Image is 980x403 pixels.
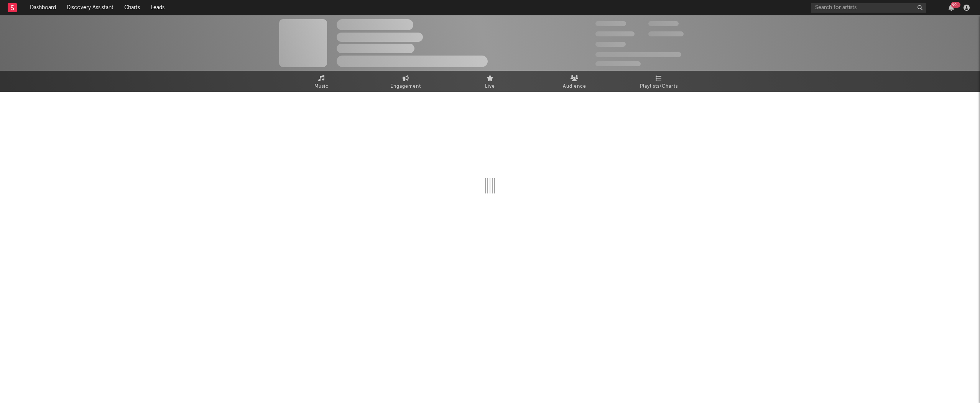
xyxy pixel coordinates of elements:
span: Engagement [390,82,421,91]
span: 300,000 [595,21,626,26]
span: 1,000,000 [648,31,684,36]
span: 100,000 [595,42,626,47]
a: Music [279,71,363,92]
span: Audience [563,82,586,91]
span: Live [485,82,495,91]
a: Audience [532,71,617,92]
span: Music [314,82,329,91]
span: 50,000,000 [595,31,635,36]
a: Playlists/Charts [617,71,701,92]
span: 50,000,000 Monthly Listeners [595,52,681,57]
a: Engagement [363,71,448,92]
span: Jump Score: 85.0 [595,61,641,66]
a: Live [448,71,532,92]
div: 99 + [951,2,960,8]
span: 100,000 [648,21,679,26]
button: 99+ [949,5,954,11]
input: Search for artists [811,3,926,13]
span: Playlists/Charts [640,82,678,91]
